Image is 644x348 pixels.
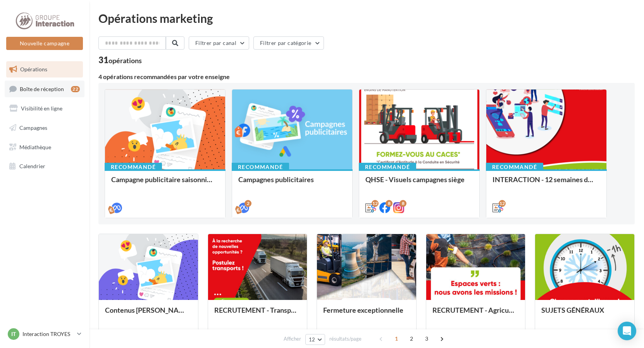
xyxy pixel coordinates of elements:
[329,335,362,343] span: résultats/page
[420,332,433,345] span: 3
[486,163,543,171] div: Recommandé
[499,200,506,207] div: 12
[108,57,142,64] div: opérations
[399,200,406,207] div: 8
[11,330,16,338] span: IT
[618,322,636,340] div: Open Intercom Messenger
[5,81,84,97] a: Boîte de réception22
[390,332,403,345] span: 1
[6,37,83,50] button: Nouvelle campagne
[309,336,315,343] span: 12
[105,163,162,171] div: Recommandé
[71,86,80,92] div: 22
[541,306,628,322] div: SUJETS GÉNÉRAUX
[111,176,219,191] div: Campagne publicitaire saisonniers
[405,332,418,345] span: 2
[432,306,519,322] div: RECRUTEMENT - Agriculture / Espaces verts
[20,85,64,92] span: Boîte de réception
[21,105,62,112] span: Visibilité en ligne
[284,335,301,343] span: Afficher
[19,124,47,131] span: Campagnes
[365,176,473,191] div: QHSE - Visuels campagnes siège
[98,56,142,64] div: 31
[386,200,393,207] div: 8
[492,176,600,191] div: INTERACTION - 12 semaines de publication
[98,74,635,80] div: 4 opérations recommandées par votre enseigne
[6,327,83,341] a: IT Interaction TROYES
[253,36,324,50] button: Filtrer par catégorie
[238,176,346,191] div: Campagnes publicitaires
[19,143,51,150] span: Médiathèque
[5,100,84,117] a: Visibilité en ligne
[5,61,84,78] a: Opérations
[22,330,74,338] p: Interaction TROYES
[5,120,84,136] a: Campagnes
[232,163,289,171] div: Recommandé
[245,200,251,207] div: 2
[20,66,47,72] span: Opérations
[189,36,249,50] button: Filtrer par canal
[105,306,192,322] div: Contenus [PERSON_NAME] dans un esprit estival
[98,12,635,24] div: Opérations marketing
[5,139,84,155] a: Médiathèque
[323,306,410,322] div: Fermeture exceptionnelle
[19,163,45,169] span: Calendrier
[214,306,301,322] div: RECRUTEMENT - Transport
[372,200,379,207] div: 12
[359,163,416,171] div: Recommandé
[305,334,325,345] button: 12
[5,158,84,174] a: Calendrier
